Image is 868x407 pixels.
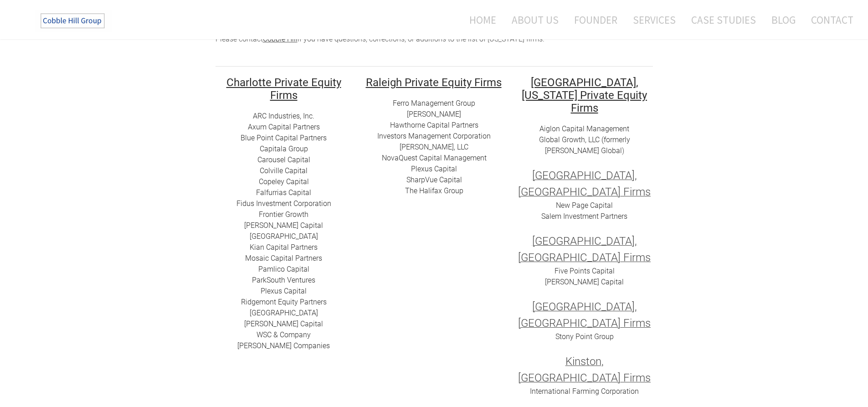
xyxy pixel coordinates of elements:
[505,8,565,32] a: About Us
[518,169,651,198] font: [GEOGRAPHIC_DATA], [GEOGRAPHIC_DATA] Firms
[258,265,309,273] a: ​Pamlico Capital
[626,8,683,32] a: Services
[35,10,112,32] img: The Cobble Hill Group LLC
[456,8,503,32] a: Home
[366,76,503,88] h2: ​
[244,221,323,230] a: [PERSON_NAME] Capital
[518,300,651,330] font: [GEOGRAPHIC_DATA], [GEOGRAPHIC_DATA] Firms
[382,154,487,162] a: ​NovaQuest Capital Management
[245,254,322,263] a: Mosaic Capital Partners
[257,155,310,164] a: ​​Carousel Capital​​
[250,232,318,241] a: [GEOGRAPHIC_DATA]
[377,132,491,140] a: Investors Management Corporation
[411,165,457,173] a: ​Plexus Capital
[555,267,615,275] a: Five Points Capital​
[393,99,475,108] a: Ferro Management Group
[556,201,613,210] a: New Page Capital
[539,135,630,155] a: Global Growth, LLC (formerly [PERSON_NAME] Global
[260,144,308,153] a: Capitala Group​
[522,76,647,114] font: [GEOGRAPHIC_DATA], [US_STATE] Private Equity Firms
[545,278,624,286] a: [PERSON_NAME] Capital
[366,76,502,89] font: Raleigh Private Equity Firms
[252,276,315,284] a: ParkSouth Ventures
[541,212,627,221] a: Salem Investment Partners
[530,387,639,396] a: International Farming Corporation
[390,121,478,129] a: Hawthorne Capital Partners
[567,8,624,32] a: Founder
[406,175,462,184] a: SharpVue Capital
[261,287,307,295] a: ​Plexus Capital
[765,8,802,32] a: Blog
[400,143,468,151] a: [PERSON_NAME], LLC
[259,210,308,219] a: Frontier Growth
[241,298,327,306] a: ​Ridgemont Equity Partners​
[216,76,352,101] h2: ​
[804,8,853,32] a: Contact
[237,341,330,350] a: [PERSON_NAME] Companies
[250,309,318,317] a: ​[GEOGRAPHIC_DATA]
[518,235,651,264] font: [GEOGRAPHIC_DATA], [GEOGRAPHIC_DATA] Firms
[253,112,314,120] a: ARC I​ndustries, Inc.
[539,124,629,133] a: Aiglon Capital Management
[236,199,331,208] a: Fidus Investment Corporation
[248,123,320,131] a: Axum Capital Partners
[366,74,502,89] u: ​
[250,243,318,252] a: ​Kian Capital Partners
[555,332,614,341] a: Stony Point Group​​
[259,177,309,186] a: Copeley Capital
[518,355,651,384] font: Kinston, [GEOGRAPHIC_DATA] Firms
[684,8,763,32] a: Case Studies
[407,110,461,118] a: [PERSON_NAME]
[257,330,311,339] a: ​WSC & Company
[241,134,327,142] a: ​Blue Point Capital Partners
[226,76,341,102] font: Charlotte Private Equity Firms
[244,319,323,328] a: [PERSON_NAME] Capital
[256,188,311,197] a: ​Falfurrias Capital
[260,166,308,175] a: ​Colville Capital
[405,186,463,195] a: ​​The Halifax Group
